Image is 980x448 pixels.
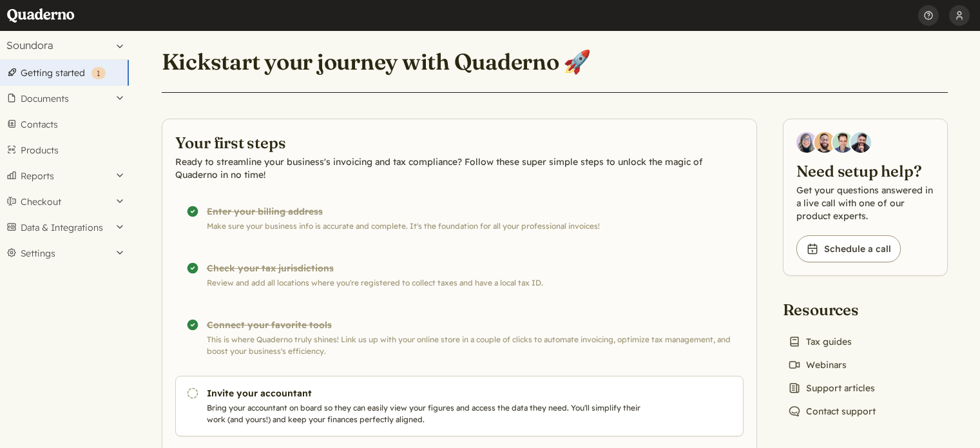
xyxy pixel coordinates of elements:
[814,132,835,153] img: Jairo Fumero, Account Executive at Quaderno
[97,68,101,78] span: 1
[832,132,853,153] img: Ivo Oltmans, Business Developer at Quaderno
[796,235,901,262] a: Schedule a call
[783,402,881,420] a: Contact support
[207,387,646,400] h3: Invite your accountant
[162,48,591,76] h1: Kickstart your journey with Quaderno 🚀
[175,132,744,153] h2: Your first steps
[783,356,852,374] a: Webinars
[850,132,871,153] img: Javier Rubio, DevRel at Quaderno
[796,184,934,222] p: Get your questions answered in a live call with one of our product experts.
[796,132,817,153] img: Diana Carrasco, Account Executive at Quaderno
[796,161,934,181] h2: Need setup help?
[783,379,880,397] a: Support articles
[783,333,857,351] a: Tax guides
[175,155,744,181] p: Ready to streamline your business's invoicing and tax compliance? Follow these super simple steps...
[175,376,744,436] a: Invite your accountant Bring your accountant on board so they can easily view your figures and ac...
[783,299,881,320] h2: Resources
[207,402,646,425] p: Bring your accountant on board so they can easily view your figures and access the data they need...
